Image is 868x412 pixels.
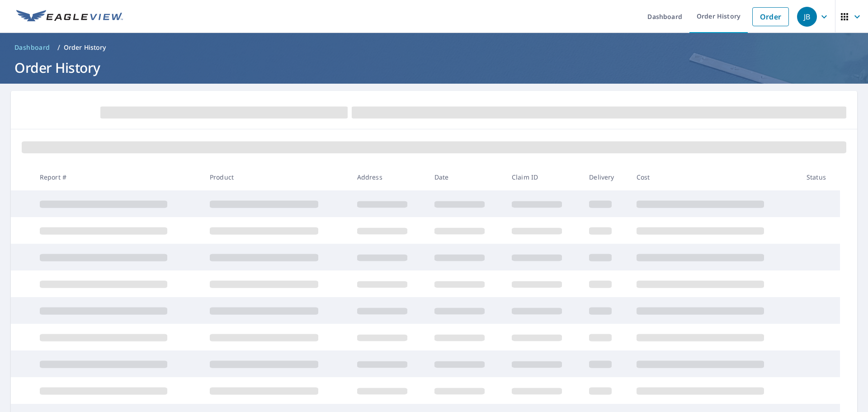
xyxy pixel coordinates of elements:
div: JB [797,7,817,27]
span: Dashboard [14,43,50,52]
th: Cost [629,164,799,190]
th: Delivery [582,164,629,190]
h1: Order History [11,58,857,77]
img: EV Logo [16,10,123,24]
th: Status [799,164,840,190]
a: Dashboard [11,40,54,55]
th: Address [350,164,427,190]
th: Product [203,164,350,190]
li: / [57,42,60,53]
nav: breadcrumb [11,40,857,55]
th: Claim ID [505,164,582,190]
a: Order [752,7,789,26]
p: Order History [64,43,106,52]
th: Report # [33,164,203,190]
th: Date [427,164,505,190]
